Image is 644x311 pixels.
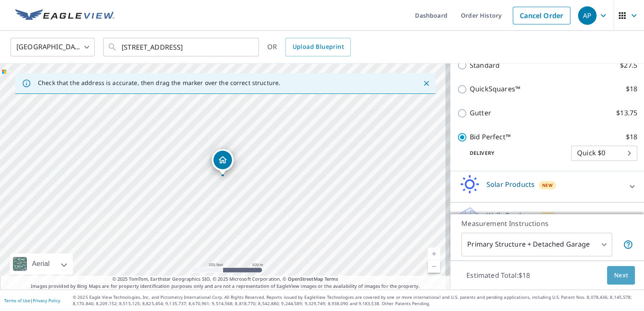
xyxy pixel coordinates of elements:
span: New [543,213,553,220]
a: Current Level 17, Zoom In [428,247,440,260]
p: Gutter [470,108,491,118]
a: Terms [325,276,338,282]
p: Estimated Total: $18 [460,266,537,284]
div: Dropped pin, building 1, Residential property, 8815 Palm River Dr Lake Worth, FL 33467 [212,149,234,175]
div: Primary Structure + Detached Garage [461,233,612,256]
p: Solar Products [487,179,535,189]
span: Upload Blueprint [292,42,343,52]
div: OR [267,38,351,56]
div: Quick $0 [571,141,637,165]
p: Standard [470,60,500,71]
p: © 2025 Eagle View Technologies, Inc. and Pictometry International Corp. All Rights Reserved. Repo... [73,294,640,307]
div: AP [578,6,596,25]
p: | [4,298,60,303]
p: $27.5 [620,60,637,71]
p: $18 [626,132,637,142]
div: Aerial [29,253,52,274]
p: $13.75 [616,108,637,118]
span: Next [614,270,628,281]
p: Walls Products [487,210,535,221]
p: Check that the address is accurate, then drag the marker over the correct structure. [38,79,280,87]
div: Aerial [10,253,73,274]
button: Next [607,266,635,285]
a: OpenStreetMap [287,276,323,282]
span: Your report will include the primary structure and a detached garage if one exists. [623,239,633,250]
a: Current Level 17, Zoom Out [428,260,440,273]
a: Terms of Use [4,298,30,303]
input: Search by address or latitude-longitude [122,35,242,59]
span: © 2025 TomTom, Earthstar Geographics SIO, © 2025 Microsoft Corporation, © [112,276,338,283]
a: Privacy Policy [33,298,60,303]
img: EV Logo [15,9,114,22]
p: Bid Perfect™ [470,132,511,142]
button: Close [421,78,432,89]
span: New [542,182,553,189]
a: Upload Blueprint [285,38,350,56]
div: Walls ProductsNew [457,206,637,230]
div: Solar ProductsNew [457,175,637,199]
p: QuickSquares™ [470,84,520,94]
p: Measurement Instructions [461,218,633,229]
p: Delivery [457,149,571,157]
p: $18 [626,84,637,94]
div: [GEOGRAPHIC_DATA] [11,35,95,59]
a: Cancel Order [513,7,570,24]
